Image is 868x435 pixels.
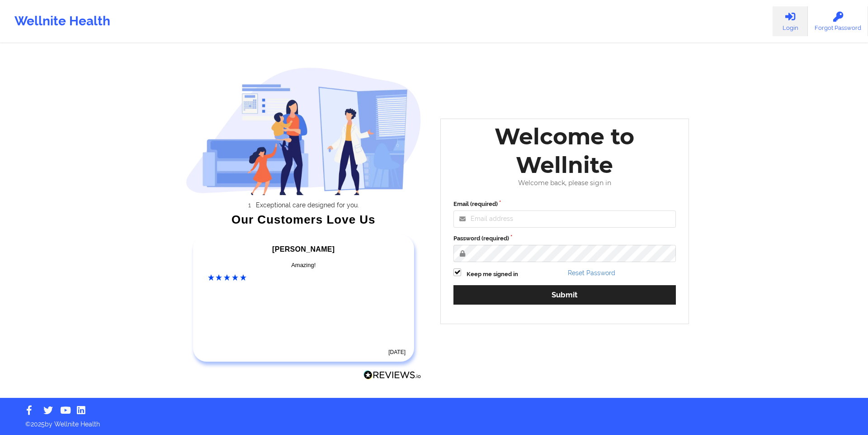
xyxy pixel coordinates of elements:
span: [PERSON_NAME] [272,245,335,253]
time: [DATE] [388,349,406,355]
p: © 2025 by Wellnite Health [19,413,849,429]
label: Email (required) [453,200,676,209]
button: Submit [453,285,676,305]
a: Reviews.io Logo [363,370,421,382]
label: Keep me signed in [467,270,518,279]
div: Welcome to Wellnite [447,122,682,179]
div: Amazing! [208,261,400,270]
img: Reviews.io Logo [363,370,421,380]
div: Our Customers Love Us [186,215,422,224]
div: Welcome back, please sign in [447,179,682,187]
a: Forgot Password [808,6,868,36]
a: Login [773,6,808,36]
a: Reset Password [568,269,615,277]
label: Password (required) [453,234,676,243]
input: Email address [453,210,676,228]
img: wellnite-auth-hero_200.c722682e.png [186,67,422,195]
li: Exceptional care designed for you. [193,201,421,209]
